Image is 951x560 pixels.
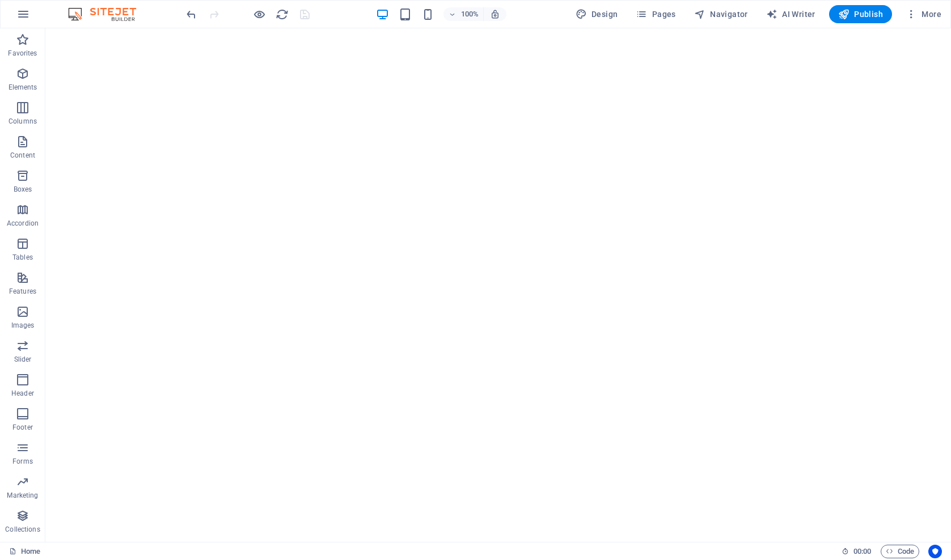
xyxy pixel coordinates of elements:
img: Editor Logo [65,7,150,21]
span: Pages [636,9,675,20]
i: Reload page [276,8,289,21]
span: Publish [838,9,883,20]
p: Forms [12,457,33,466]
p: Columns [9,117,37,126]
a: Click to cancel selection. Double-click to open Pages [9,545,40,558]
p: Collections [5,525,40,534]
i: On resize automatically adjust zoom level to fit chosen device. [490,9,500,19]
p: Favorites [8,49,37,58]
button: reload [275,7,289,21]
button: Usercentrics [928,545,942,558]
button: Pages [631,5,680,23]
p: Slider [14,355,32,364]
p: Content [10,151,35,160]
button: More [901,5,946,23]
span: More [906,9,941,20]
p: Elements [9,83,37,92]
p: Images [11,321,35,330]
p: Header [11,389,34,398]
span: 00 00 [853,545,871,558]
div: Design (Ctrl+Alt+Y) [571,5,623,23]
button: Navigator [690,5,753,23]
h6: 100% [460,7,479,21]
button: AI Writer [762,5,820,23]
p: Tables [12,253,33,262]
span: Design [576,9,618,20]
button: Design [571,5,623,23]
button: Publish [829,5,892,23]
h6: Session time [842,545,872,558]
p: Boxes [14,185,32,194]
button: Code [881,545,919,558]
span: Code [886,545,914,558]
span: AI Writer [766,9,815,20]
p: Accordion [7,219,39,228]
p: Footer [12,423,33,432]
p: Features [9,287,36,296]
button: undo [184,7,198,21]
p: Marketing [7,491,38,500]
span: Navigator [694,9,748,20]
span: : [861,547,863,555]
button: Click here to leave preview mode and continue editing [252,7,266,21]
button: 100% [443,7,484,21]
